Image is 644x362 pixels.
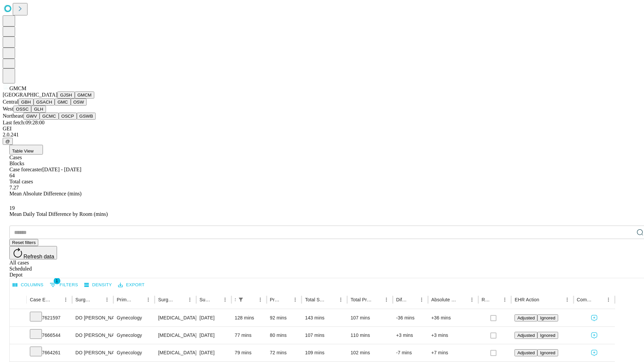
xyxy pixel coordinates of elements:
span: 1 [54,278,60,284]
button: Sort [211,295,220,304]
button: GBH [18,99,34,106]
button: Sort [93,295,102,304]
div: 7664261 [30,344,69,361]
button: GSWB [77,113,96,120]
div: 72 mins [270,344,299,361]
div: [MEDICAL_DATA] [MEDICAL_DATA] AND OR [MEDICAL_DATA] [158,309,193,326]
span: Ignored [540,315,555,320]
button: Sort [458,295,467,304]
span: 7.27 [9,185,19,190]
button: Expand [13,347,23,359]
button: Density [83,280,114,290]
span: @ [5,139,10,144]
div: DO [PERSON_NAME] [PERSON_NAME] Do [75,327,110,344]
div: Primary Service [117,297,133,302]
button: Expand [13,330,23,342]
button: Menu [220,295,230,304]
div: Total Scheduled Duration [305,297,326,302]
button: Menu [417,295,426,304]
div: +3 mins [396,327,425,344]
button: Menu [290,295,300,304]
div: 7666544 [30,327,69,344]
button: Sort [594,295,604,304]
div: [DATE] [200,344,228,361]
button: GMCM [75,92,94,99]
div: 110 mins [351,327,389,344]
div: -36 mins [396,309,425,326]
div: Case Epic Id [30,297,51,302]
div: +3 mins [431,327,475,344]
span: Case forecaster [9,167,42,172]
button: GMC [55,99,70,106]
span: Mean Absolute Difference (mins) [9,191,82,196]
div: [DATE] [200,309,228,326]
button: GJSH [57,92,75,99]
button: @ [3,138,13,145]
button: Sort [408,295,417,304]
span: Adjusted [517,350,535,355]
button: GLH [31,106,46,113]
button: Sort [246,295,256,304]
button: Ignored [537,332,558,339]
button: GSACH [34,99,55,106]
div: Surgeon Name [75,297,92,302]
button: Sort [327,295,336,304]
button: Ignored [537,314,558,321]
span: [GEOGRAPHIC_DATA] [3,92,57,98]
div: EHR Action [515,297,539,302]
span: Northeast [3,113,23,119]
button: Menu [467,295,477,304]
button: Adjusted [515,314,537,321]
span: Central [3,99,18,105]
button: Sort [134,295,144,304]
button: Show filters [236,295,246,304]
button: Select columns [11,280,45,290]
span: Ignored [540,333,555,338]
button: Table View [9,145,43,155]
button: Menu [256,295,265,304]
div: Gynecology [117,327,151,344]
button: Sort [491,295,500,304]
div: -7 mins [396,344,425,361]
div: 143 mins [305,309,344,326]
button: Menu [562,295,572,304]
button: Expand [13,312,23,324]
span: Last fetch: 09:28:00 [3,120,45,125]
button: Refresh data [9,246,57,259]
button: Menu [382,295,391,304]
button: Menu [102,295,112,304]
div: 2.0.241 [3,132,641,138]
div: 1 active filter [236,295,246,304]
span: [DATE] - [DATE] [42,167,81,172]
button: Sort [372,295,382,304]
div: Total Predicted Duration [351,297,372,302]
div: 102 mins [351,344,389,361]
button: Menu [336,295,345,304]
div: [MEDICAL_DATA] DIAGNOSTIC [158,327,193,344]
span: Refresh data [23,254,54,259]
div: 7621597 [30,309,69,326]
span: Total cases [9,179,33,184]
div: +36 mins [431,309,475,326]
button: Reset filters [9,239,38,246]
div: Absolute Difference [431,297,457,302]
span: Adjusted [517,333,535,338]
div: 77 mins [235,327,263,344]
button: Sort [540,295,549,304]
span: Adjusted [517,315,535,320]
span: 19 [9,205,15,211]
div: +7 mins [431,344,475,361]
div: Gynecology [117,344,151,361]
div: Surgery Date [200,297,210,302]
div: DO [PERSON_NAME] [PERSON_NAME] Do [75,344,110,361]
button: Menu [500,295,509,304]
button: Sort [176,295,185,304]
div: 92 mins [270,309,299,326]
div: Resolved in EHR [482,297,490,302]
span: West [3,106,13,112]
div: Surgery Name [158,297,175,302]
button: Export [116,280,146,290]
div: GEI [3,126,641,132]
div: Scheduled In Room Duration [235,297,235,302]
div: 107 mins [351,309,389,326]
